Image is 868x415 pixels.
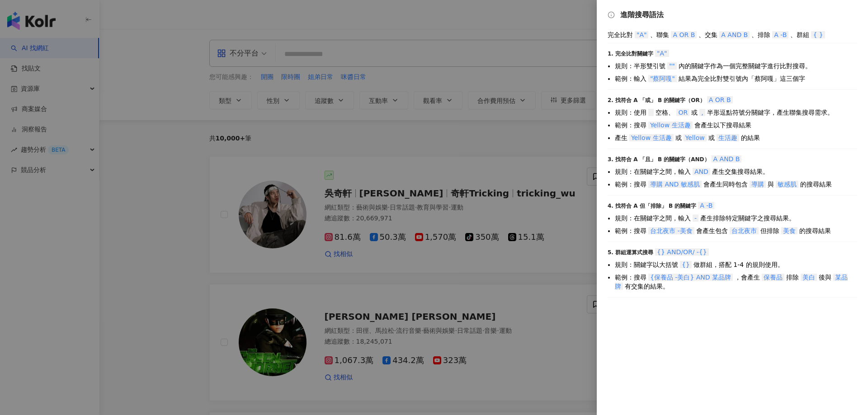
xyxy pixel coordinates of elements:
[615,273,857,291] li: 範例：搜尋 ，會產生 排除 後與 有交集的結果。
[615,133,857,142] li: 產生 或 或 的結果
[648,121,693,129] span: Yellow 生活趣
[730,227,759,234] span: 台北夜市
[676,109,689,116] span: OR
[693,214,698,222] span: -
[615,167,857,176] li: 規則：在關鍵字之間，輸入 產生交集搜尋結果。
[635,31,648,38] span: "A"
[655,50,669,57] span: "A"
[615,108,857,117] li: 規則：使用 空格、 或 半形逗點符號分關鍵字，產生聯集搜尋需求。
[762,274,784,281] span: 保養品
[671,31,697,38] span: A OR B
[680,261,692,268] span: {}
[608,95,857,104] div: 2. 找符合 A 「或」 B 的關鍵字（OR）
[608,30,857,39] div: 完全比對 、聯集 、交集 、排除 、群組
[615,226,857,235] li: 範例：搜尋 會產生包含 但排除 的搜尋結果
[684,134,707,141] span: Yellow
[608,247,857,256] div: 5. 群組運算式搜尋
[801,274,817,281] span: 美白
[615,260,857,269] li: 規則：關鍵字以大括號 做群組，搭配 1-4 的規則使用。
[811,31,825,38] span: { }
[776,181,798,188] span: 敏感肌
[667,62,677,70] span: ""
[629,134,674,141] span: Yellow 生活趣
[615,121,857,130] li: 範例：搜尋 會產生以下搜尋結果
[712,155,742,163] span: A AND B
[648,181,702,188] span: 導購 AND 敏感肌
[648,227,694,234] span: 台北夜市 -美食
[615,61,857,70] li: 規則：半形雙引號 內的關鍵字作為一個完整關鍵字進行比對搜尋。
[608,201,857,210] div: 4. 找符合 A 但「排除」 B 的關鍵字
[699,109,705,116] span: ,
[781,227,797,234] span: 美食
[648,274,733,281] span: {保養品 -美白} AND 某品牌
[648,75,677,82] span: "蔡阿嘎"
[608,11,857,19] div: 進階搜尋語法
[750,181,766,188] span: 導購
[615,74,857,83] li: 範例：輸入 結果為完全比對雙引號內「蔡阿嘎」這三個字
[608,49,857,58] div: 1. 完全比對關鍵字
[608,154,857,163] div: 3. 找符合 A 「且」 B 的關鍵字（AND）
[772,31,788,38] span: A -B
[717,134,739,141] span: 生活趣
[655,248,709,256] span: {} AND/OR/ -{}
[615,180,857,189] li: 範例：搜尋 會產生同時包含 與 的搜尋結果
[719,31,750,38] span: A AND B
[698,202,714,209] span: A -B
[707,96,733,103] span: A OR B
[693,168,710,175] span: AND
[615,214,857,223] li: 規則：在關鍵字之間，輸入 產生排除特定關鍵字之搜尋結果。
